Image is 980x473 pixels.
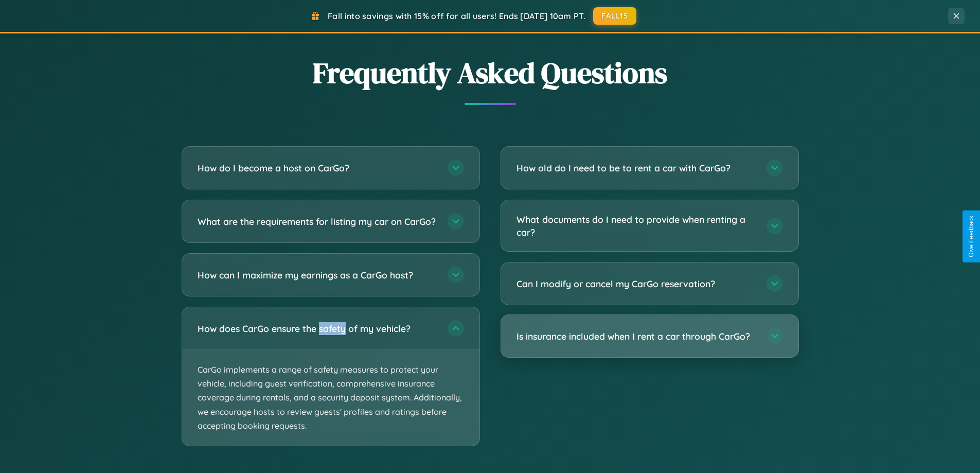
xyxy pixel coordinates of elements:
[182,53,799,93] h2: Frequently Asked Questions
[516,213,756,238] h3: What documents do I need to provide when renting a car?
[182,350,479,446] p: CarGo implements a range of safety measures to protect your vehicle, including guest verification...
[516,162,756,174] h3: How old do I need to be to rent a car with CarGo?
[516,330,756,343] h3: Is insurance included when I rent a car through CarGo?
[516,277,756,290] h3: Can I modify or cancel my CarGo reservation?
[968,216,975,257] div: Give Feedback
[593,7,636,25] button: FALL15
[198,215,437,228] h3: What are the requirements for listing my car on CarGo?
[328,11,585,21] span: Fall into savings with 15% off for all users! Ends [DATE] 10am PT.
[198,322,437,335] h3: How does CarGo ensure the safety of my vehicle?
[198,162,437,174] h3: How do I become a host on CarGo?
[198,269,437,282] h3: How can I maximize my earnings as a CarGo host?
